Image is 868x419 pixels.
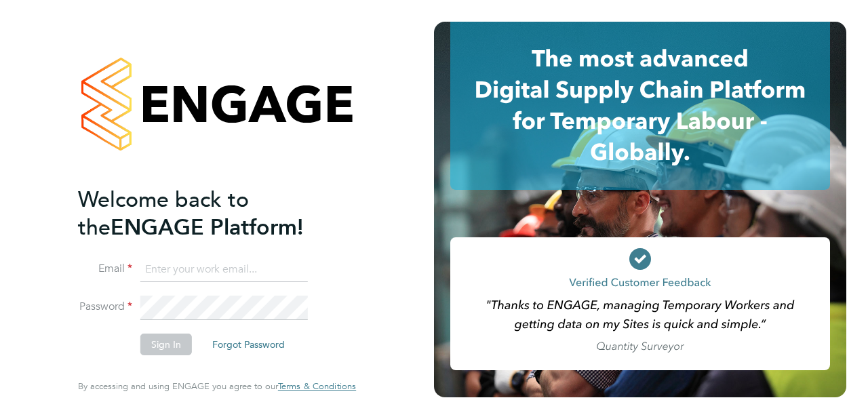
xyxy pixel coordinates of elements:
[78,186,249,241] span: Welcome back to the
[78,380,356,392] span: By accessing and using ENGAGE you agree to our
[201,334,296,355] button: Forgot Password
[140,258,308,282] input: Enter your work email...
[278,381,356,392] a: Terms & Conditions
[278,380,356,392] span: Terms & Conditions
[140,334,192,355] button: Sign In
[78,186,342,241] h2: ENGAGE Platform!
[78,262,132,276] label: Email
[78,300,132,314] label: Password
